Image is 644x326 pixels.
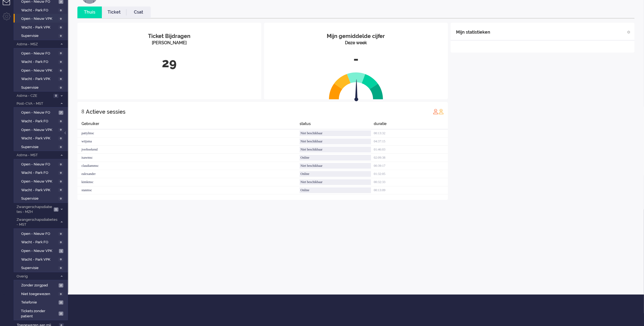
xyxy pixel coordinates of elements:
span: 0 [54,94,58,98]
div: Deze week [268,40,444,46]
a: Wacht - Park VPK 0 [16,24,67,30]
span: 2 [59,312,63,316]
span: Open - Nieuw VPK [21,179,57,184]
span: Wacht - Park VPK [21,188,57,193]
span: Overig [16,274,58,279]
a: Wacht - Park FO 0 [16,170,67,175]
div: wtijsma [77,138,300,146]
span: 0 [58,171,63,175]
span: Wacht - Park FO [21,59,57,65]
span: Wacht - Park FO [21,240,57,245]
a: Wacht - Park FO 0 [16,118,67,124]
div: Ticket Bijdragen [81,32,257,40]
span: 2 [59,301,63,305]
span: 0 [58,60,63,64]
div: jverboekend [77,146,300,154]
span: Wacht - Park VPK [21,257,57,262]
span: 7 [59,111,63,115]
span: 1 [54,207,58,212]
div: Niet beschikbaar [300,163,371,169]
div: Niet beschikbaar [300,130,371,136]
img: profile_red.svg [433,109,438,114]
div: Mijn statistieken [456,27,490,38]
div: 00:13:09 [374,186,448,194]
span: Wacht - Park VPK [21,25,57,30]
a: Supervisie 0 [16,195,67,201]
img: profile_orange.svg [438,109,444,114]
span: Astma - MSZ [16,42,58,47]
a: Open - Nieuw FO 0 [16,161,67,167]
span: Open - Nieuw VPK [21,68,57,73]
span: Supervisie [21,266,57,271]
div: duratie [374,121,448,129]
span: 0 [58,8,63,12]
div: claudiammsc [77,162,300,170]
span: 0 [58,145,63,149]
span: 0 [58,266,63,270]
li: Admin menu [3,12,15,25]
span: Astma - MST [16,153,58,158]
span: Open - Nieuw VPK [21,127,57,133]
a: Open - Nieuw VPK 1 [16,248,67,254]
div: Online [300,187,371,193]
span: Supervisie [21,145,57,150]
span: Supervisie [21,33,57,39]
div: Gebruiker [77,121,300,129]
a: Thuis [77,9,102,15]
img: arrow.svg [345,79,368,103]
span: Open - Nieuw FO [21,51,57,56]
div: Mijn gemiddelde cijfer [268,32,444,40]
span: 0 [58,77,63,81]
span: Telefonie [21,300,57,305]
span: Zonder zorgpad [21,283,57,288]
a: Zonder zorgpad 2 [16,282,67,288]
span: 2 [59,283,63,287]
a: Telefonie 2 [16,299,67,305]
img: semi_circle.svg [329,72,383,100]
div: status [300,121,374,129]
div: Niet beschikbaar [300,139,371,144]
a: Open - Nieuw VPK 0 [16,67,67,73]
span: 0 [58,17,63,21]
li: Csat [126,7,151,18]
a: Open - Nieuw VPK 0 [16,127,67,133]
a: Wacht - Park VPK 0 [16,256,67,262]
span: 0 [58,292,63,296]
div: 00:39:17 [374,162,448,170]
a: Open - Nieuw FO 7 [16,109,67,115]
a: Wacht - Park VPK 0 [16,135,67,141]
span: Open - Nieuw FO [21,162,57,167]
div: ealexander [77,170,300,178]
a: Supervisie 0 [16,33,67,39]
div: 00:32:33 [374,178,448,186]
span: Tickets zonder patient [21,309,57,319]
span: 0 [58,34,63,38]
span: Open - Nieuw FO [21,110,57,115]
span: 0 [58,240,63,244]
a: Open - Nieuw FO 0 [16,231,67,236]
span: 0 [58,86,63,90]
a: Wacht - Park FO 0 [16,7,67,13]
span: 0 [58,128,63,132]
span: Post-CVA - MST [16,101,58,106]
div: 29 [81,54,257,72]
span: 0 [58,180,63,184]
span: 0 [58,119,63,123]
span: Wacht - Park FO [21,170,57,175]
span: Astma - CZE [16,93,52,98]
span: 0 [58,162,63,167]
span: 0 [58,136,63,140]
span: 0 [58,258,63,262]
div: Actieve sessies [86,106,125,117]
div: 02:09:38 [374,154,448,162]
span: Zwangerschapsdiabetes - MZH [16,204,52,215]
span: Wacht - Park VPK [21,136,57,141]
a: Open - Nieuw FO 0 [16,50,67,56]
a: Wacht - Park VPK 0 [16,187,67,193]
a: Supervisie 0 [16,84,67,90]
div: 04:37:15 [374,138,448,146]
div: - [268,50,444,68]
span: Niet toegewezen [21,292,57,297]
span: 0 [58,25,63,30]
span: Wacht - Park FO [21,8,57,13]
